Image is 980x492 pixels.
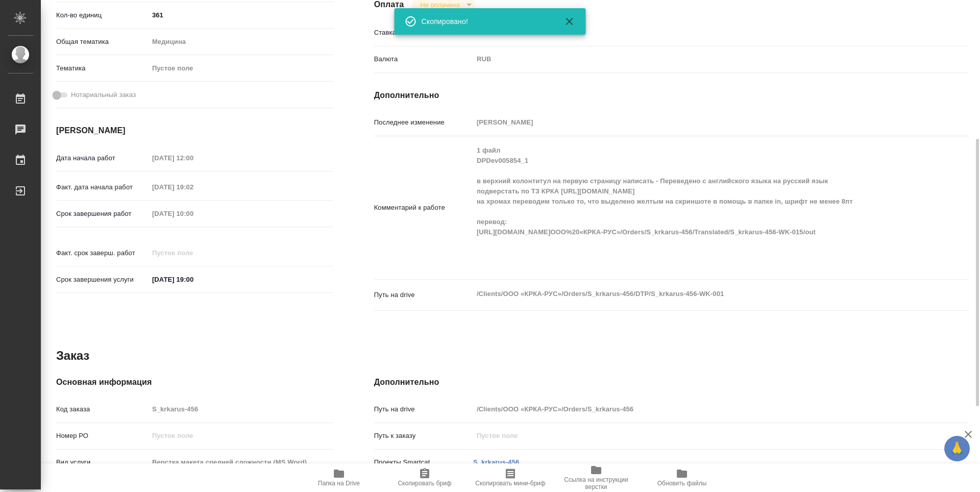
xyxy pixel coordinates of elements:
[473,51,919,68] div: RUB
[56,125,333,137] h4: [PERSON_NAME]
[56,376,333,388] h4: Основная информация
[71,90,136,100] span: Нотариальный заказ
[374,54,473,64] p: Валюта
[468,463,553,492] button: Скопировать мини-бриф
[944,436,970,461] button: 🙏
[149,402,333,416] input: Пустое поле
[149,455,333,470] input: Пустое поле
[417,1,462,9] button: Не оплачена
[398,480,451,487] span: Скопировать бриф
[374,431,473,441] p: Путь к заказу
[149,245,238,260] input: Пустое поле
[56,431,149,441] p: Номер РО
[56,348,89,364] h2: Заказ
[56,182,149,192] p: Факт. дата начала работ
[473,285,919,303] textarea: /Clients/ООО «КРКА-РУС»/Orders/S_krkarus-456/DTP/S_krkarus-456-WK-001
[473,402,919,416] input: Пустое поле
[56,63,149,73] p: Тематика
[296,463,382,492] button: Папка на Drive
[374,457,473,468] p: Проекты Smartcat
[149,151,238,165] input: Пустое поле
[422,16,549,27] div: Скопировано!
[473,115,919,130] input: Пустое поле
[473,458,519,466] a: S_krkarus-456
[56,404,149,414] p: Код заказа
[374,203,473,213] p: Комментарий к работе
[657,480,707,487] span: Обновить файлы
[473,142,919,272] textarea: 1 файл DPDev005854_1 в верхний колонтитул на первую страницу написать - Переведено с английского ...
[948,438,966,459] span: 🙏
[382,463,468,492] button: Скопировать бриф
[559,476,633,490] span: Ссылка на инструкции верстки
[149,206,238,221] input: Пустое поле
[149,60,333,77] div: Пустое поле
[473,25,919,40] input: Пустое поле
[56,153,149,163] p: Дата начала работ
[56,37,149,47] p: Общая тематика
[553,463,639,492] button: Ссылка на инструкции верстки
[318,480,360,487] span: Папка на Drive
[374,376,969,388] h4: Дополнительно
[639,463,725,492] button: Обновить файлы
[56,275,149,285] p: Срок завершения услуги
[149,33,333,51] div: Медицина
[149,272,238,287] input: ✎ Введи что-нибудь
[56,457,149,468] p: Вид услуги
[152,63,321,73] div: Пустое поле
[149,8,333,22] input: ✎ Введи что-нибудь
[374,117,473,128] p: Последнее изменение
[56,248,149,258] p: Факт. срок заверш. работ
[473,428,919,443] input: Пустое поле
[56,10,149,20] p: Кол-во единиц
[374,89,969,102] h4: Дополнительно
[374,28,473,38] p: Ставка
[374,290,473,300] p: Путь на drive
[149,180,238,194] input: Пустое поле
[475,480,545,487] span: Скопировать мини-бриф
[149,428,333,443] input: Пустое поле
[56,209,149,219] p: Срок завершения работ
[374,404,473,414] p: Путь на drive
[557,15,582,28] button: Закрыть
